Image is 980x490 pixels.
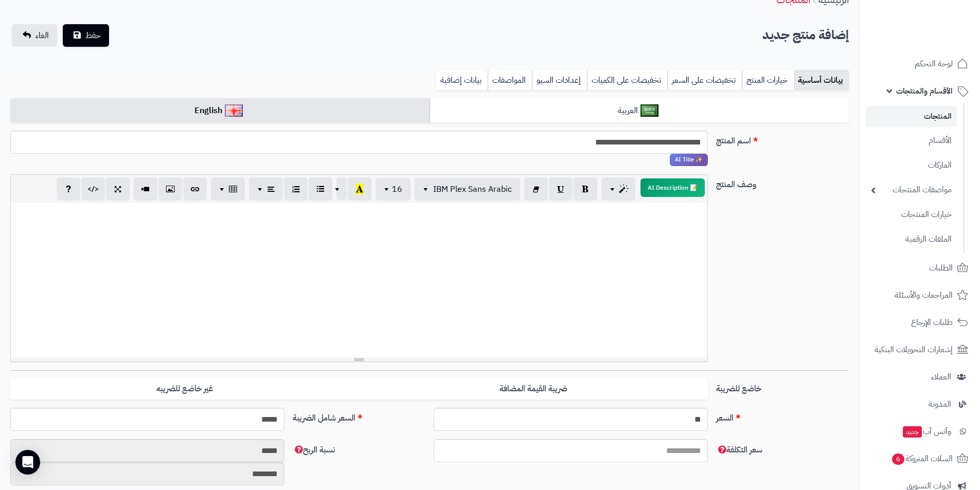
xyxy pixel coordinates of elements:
a: المنتجات [866,106,957,127]
span: الأقسام والمنتجات [896,84,953,98]
a: إشعارات التحويلات البنكية [866,337,974,362]
span: IBM Plex Sans Arabic [433,183,512,195]
a: إعدادات السيو [532,70,587,90]
a: العملاء [866,365,974,389]
a: طلبات الإرجاع [866,310,974,335]
a: English [10,98,430,123]
label: ضريبة القيمة المضافة [359,378,708,400]
a: وآتس آبجديد [866,419,974,444]
span: إشعارات التحويلات البنكية [875,342,953,357]
a: لوحة التحكم [866,51,974,76]
span: الطلبات [929,261,953,275]
span: طلبات الإرجاع [911,315,953,330]
a: بيانات إضافية [436,70,488,90]
a: خيارات المنتج [742,70,794,90]
img: English [225,104,243,117]
label: وصف المنتج [712,174,853,191]
span: سعر التكلفة [716,444,762,456]
a: المدونة [866,392,974,416]
span: المدونة [929,397,951,411]
span: وآتس آب [902,424,951,439]
label: السعر شامل الضريبة [289,408,430,424]
label: غير خاضع للضريبه [10,378,359,400]
label: اسم المنتج [712,131,853,147]
img: العربية [640,104,658,117]
a: تخفيضات على السعر [667,70,742,90]
a: خيارات المنتجات [866,204,957,226]
a: العربية [430,98,849,123]
h2: إضافة منتج جديد [762,25,849,46]
a: الأقسام [866,130,957,152]
button: حفظ [63,24,109,47]
label: خاضع للضريبة [712,378,853,395]
a: المواصفات [488,70,532,90]
a: تخفيضات على الكميات [587,70,667,90]
a: السلات المتروكة6 [866,446,974,471]
span: حفظ [85,29,101,42]
span: المراجعات والأسئلة [895,288,953,302]
span: انقر لاستخدام رفيقك الذكي [670,154,708,166]
label: السعر [712,408,853,424]
button: 16 [376,178,411,201]
span: جديد [903,426,922,438]
a: الملفات الرقمية [866,228,957,250]
a: الماركات [866,154,957,176]
span: السلات المتروكة [891,451,953,466]
span: 6 [892,453,904,465]
span: لوحة التحكم [915,57,953,71]
span: الغاء [35,29,49,42]
a: الطلبات [866,256,974,280]
span: نسبة الربح [293,444,335,456]
span: العملاء [931,370,951,384]
button: IBM Plex Sans Arabic [415,178,520,201]
a: بيانات أساسية [794,70,849,90]
img: logo-2.png [910,29,970,50]
a: المراجعات والأسئلة [866,283,974,307]
span: 16 [392,183,402,195]
a: مواصفات المنتجات [866,179,957,201]
a: الغاء [12,24,57,47]
button: 📝 AI Description [640,178,705,197]
div: Open Intercom Messenger [15,450,40,475]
